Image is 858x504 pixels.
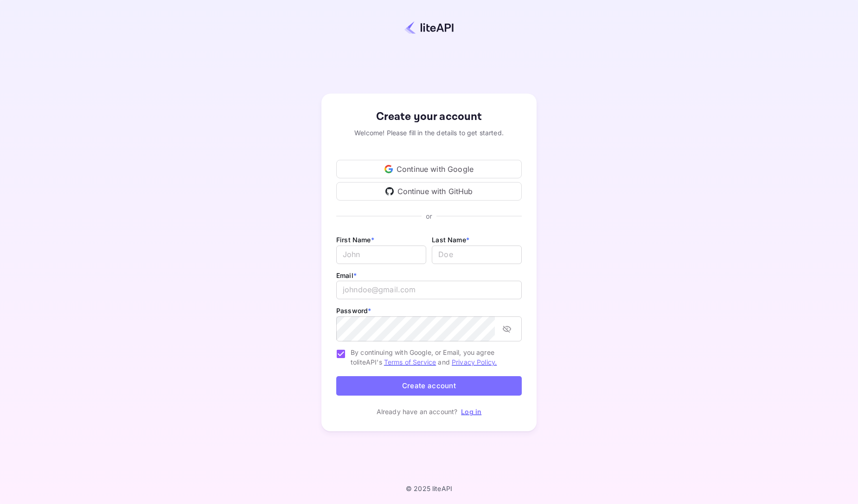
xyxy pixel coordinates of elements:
[336,281,522,299] input: johndoe@gmail.com
[336,182,522,201] div: Continue with GitHub
[461,408,481,416] a: Log in
[404,21,454,34] img: liteapi
[384,358,436,366] a: Terms of Service
[336,271,357,279] label: Email
[336,376,522,396] button: Create account
[499,321,515,337] button: toggle password visibility
[432,246,522,264] input: Doe
[351,347,514,367] span: By continuing with Google, or Email, you agree to liteAPI's and
[406,485,452,492] p: © 2025 liteAPI
[336,236,374,244] label: First Name
[336,307,371,315] label: Password
[336,160,522,178] div: Continue with Google
[336,246,426,264] input: John
[452,358,497,366] a: Privacy Policy.
[377,407,458,416] p: Already have an account?
[336,108,522,125] div: Create your account
[432,236,469,244] label: Last Name
[336,128,522,138] div: Welcome! Please fill in the details to get started.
